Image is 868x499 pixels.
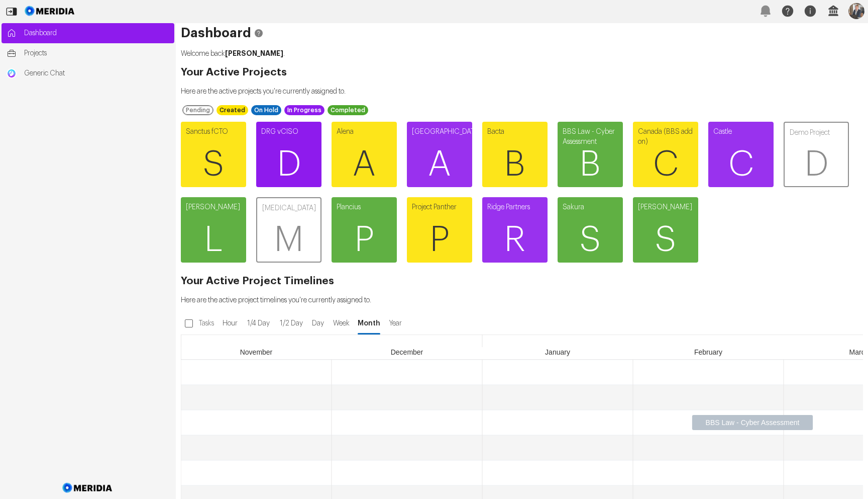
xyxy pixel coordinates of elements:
p: Here are the active projects you're currently assigned to. [181,87,863,97]
a: BactaB [482,122,548,187]
span: 1/2 Day [277,318,305,328]
a: [MEDICAL_DATA]M [256,197,321,263]
img: Generic Chat [7,68,17,78]
div: On Hold [251,105,281,115]
span: D [785,134,848,195]
a: CastleC [708,122,774,187]
span: C [633,134,698,195]
span: L [181,210,246,270]
span: C [708,134,774,195]
a: Ridge PartnersR [482,197,548,263]
span: S [558,210,623,270]
div: Created [216,105,248,115]
span: B [482,134,548,195]
label: Tasks [197,314,218,332]
div: Pending [182,105,213,115]
span: Dashboard [24,28,169,38]
span: Generic Chat [24,68,169,78]
span: Year [386,318,404,328]
span: P [332,210,397,270]
h2: Your Active Projects [181,67,863,77]
a: AlenaA [332,122,397,187]
a: Dashboard [2,23,174,43]
a: DRG vCISOD [256,122,321,187]
a: Projects [2,43,174,63]
span: Day [310,318,325,328]
a: PlanciusP [332,197,397,263]
span: Week [331,318,352,328]
a: BBS Law - Cyber AssessmentB [558,122,623,187]
div: Completed [328,105,368,115]
a: Demo ProjectD [784,122,849,187]
h2: Your Active Project Timelines [181,276,863,286]
span: S [633,210,698,270]
div: In Progress [284,105,324,115]
a: Project PantherP [407,197,472,263]
span: M [257,210,320,270]
span: A [407,134,472,195]
a: Generic ChatGeneric Chat [2,63,174,84]
img: Meridia Logo [61,477,115,499]
span: Month [357,318,381,328]
img: Profile Icon [848,3,864,19]
p: Welcome back . [181,48,863,59]
span: B [558,134,623,195]
span: S [181,134,246,195]
span: 1/4 Day [245,318,272,328]
span: Hour [221,318,240,328]
span: P [407,210,472,270]
a: SakuraS [558,197,623,263]
a: Sanctus fCTOS [181,122,246,187]
span: A [332,134,397,195]
span: Projects [24,48,169,58]
span: D [256,134,321,195]
h1: Dashboard [181,28,863,38]
a: Canada (BBS add on)C [633,122,698,187]
strong: [PERSON_NAME] [225,50,283,57]
a: [PERSON_NAME]L [181,197,246,263]
p: Here are the active project timelines you're currently assigned to. [181,295,863,305]
a: [GEOGRAPHIC_DATA]A [407,122,472,187]
span: R [482,210,548,270]
a: [PERSON_NAME]S [633,197,698,263]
